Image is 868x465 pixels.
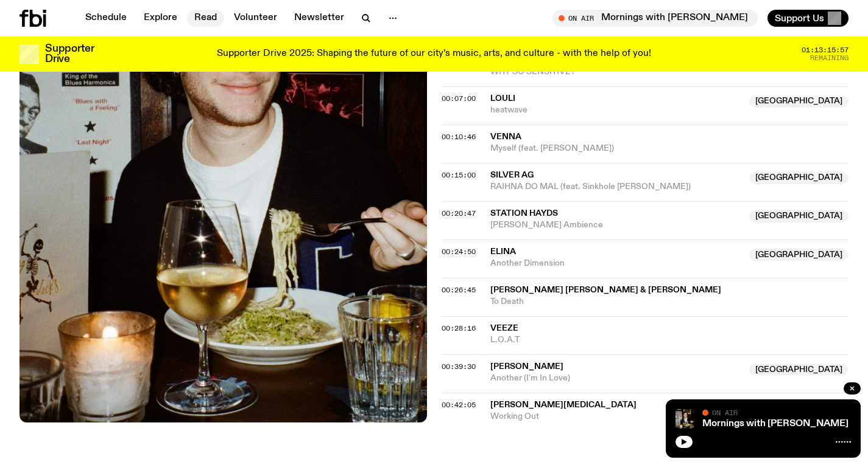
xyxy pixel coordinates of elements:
[442,400,476,410] span: 00:42:05
[490,219,743,231] span: [PERSON_NAME] Ambience
[442,132,476,142] span: 00:10:46
[552,10,758,27] button: On AirMornings with [PERSON_NAME]
[490,143,849,154] span: Myself (feat. [PERSON_NAME])
[490,133,521,141] span: Venna
[775,13,824,24] span: Support Us
[78,10,134,27] a: Schedule
[442,170,476,180] span: 00:15:00
[442,362,476,371] span: 00:39:30
[810,55,849,61] span: Remaining
[749,172,849,184] span: [GEOGRAPHIC_DATA]
[490,171,534,179] span: Silver AG
[490,324,518,332] span: Veeze
[712,408,738,416] span: On Air
[676,409,695,429] img: Sam blankly stares at the camera, brightly lit by a camera flash wearing a hat collared shirt and...
[490,373,743,384] span: Another (I'm In Love)
[490,334,849,346] span: L.O.A.T
[227,10,284,27] a: Volunteer
[749,95,849,108] span: [GEOGRAPHIC_DATA]
[217,49,651,60] p: Supporter Drive 2025: Shaping the future of our city’s music, arts, and culture - with the help o...
[442,285,476,295] span: 00:26:45
[442,323,476,333] span: 00:28:16
[490,258,743,269] span: Another Dimension
[442,94,476,103] span: 00:07:00
[702,419,849,429] a: Mornings with [PERSON_NAME]
[749,363,849,376] span: [GEOGRAPHIC_DATA]
[45,44,94,64] h3: Supporter Drive
[187,10,224,27] a: Read
[490,105,743,116] span: heatwave
[287,10,351,27] a: Newsletter
[490,296,849,308] span: To Death
[490,66,743,78] span: WHY SO SENSITIVE?
[802,47,849,53] span: 01:13:15:57
[490,362,563,371] span: [PERSON_NAME]
[749,249,849,261] span: [GEOGRAPHIC_DATA]
[490,286,721,294] span: [PERSON_NAME] [PERSON_NAME] & [PERSON_NAME]
[490,401,637,409] span: [PERSON_NAME][MEDICAL_DATA]
[490,94,515,103] span: louli
[442,247,476,257] span: 00:24:50
[490,247,516,256] span: ELINA
[136,10,185,27] a: Explore
[442,208,476,218] span: 00:20:47
[490,209,558,218] span: Station Hayds
[490,181,743,193] span: RAIHNA DO MAL (feat. Sinkhole [PERSON_NAME])
[767,10,849,27] button: Support Us
[490,411,743,422] span: Working Out
[749,210,849,222] span: [GEOGRAPHIC_DATA]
